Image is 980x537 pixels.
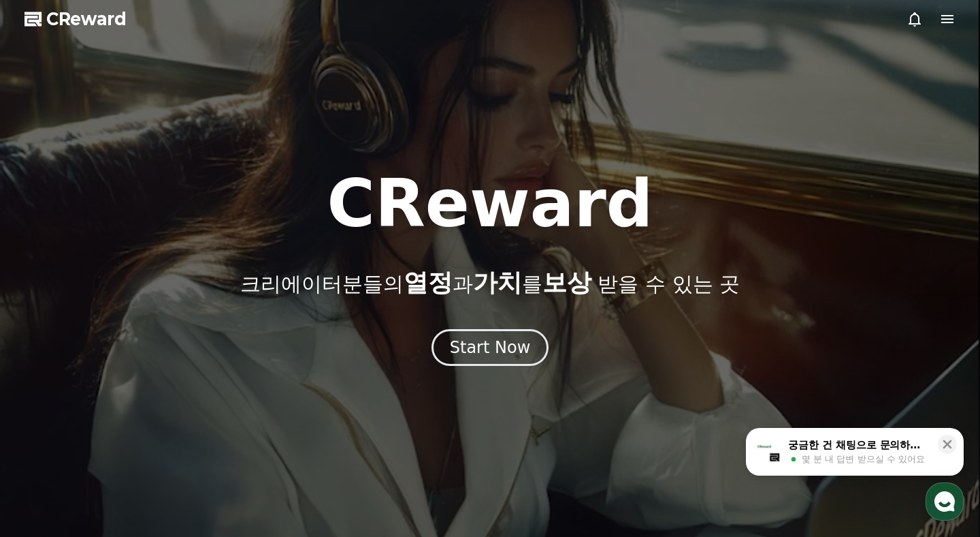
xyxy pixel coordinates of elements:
[542,268,591,296] span: 보상
[431,329,549,366] button: Start Now
[46,8,127,30] span: CReward
[240,269,740,296] p: 크리에이터분들의 과 를 받을 수 있는 곳
[24,8,127,30] a: CReward
[327,171,653,236] h1: CReward
[404,268,453,296] span: 열정
[450,337,531,358] div: Start Now
[473,268,522,296] span: 가치
[431,343,549,356] a: Start Now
